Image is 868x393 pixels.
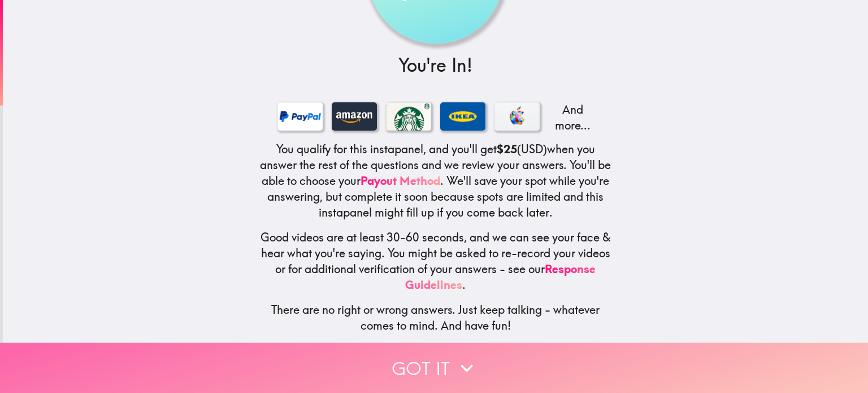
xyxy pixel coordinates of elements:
a: Payout Method [361,174,440,188]
p: And more... [549,102,594,133]
a: Response Guidelines [405,262,596,292]
h3: You're In! [259,53,612,78]
b: $25 [497,142,517,156]
h5: You qualify for this instapanel, and you'll get (USD) when you answer the rest of the questions a... [259,141,612,221]
h5: Good videos are at least 30-60 seconds, and we can see your face & hear what you're saying. You m... [259,230,612,293]
h5: There are no right or wrong answers. Just keep talking - whatever comes to mind. And have fun! [259,302,612,334]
